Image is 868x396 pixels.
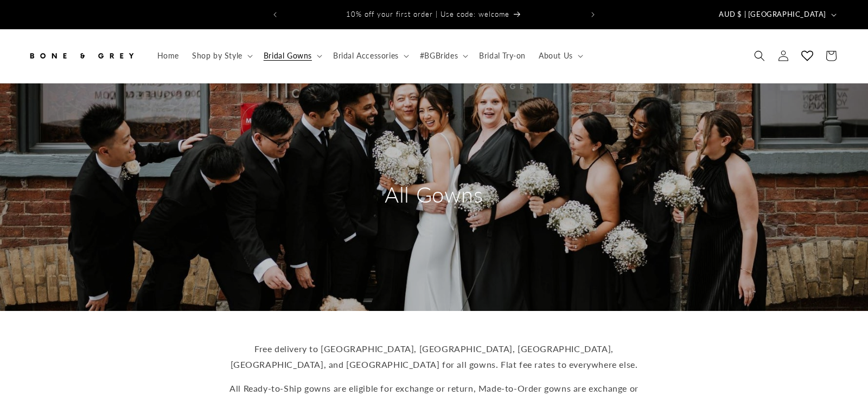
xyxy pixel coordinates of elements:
span: About Us [539,51,573,61]
a: Bone and Grey Bridal [23,40,140,72]
a: Bridal Try-on [473,44,532,67]
span: Home [157,51,179,61]
summary: Shop by Style [186,44,257,67]
img: Bone and Grey Bridal [27,44,136,68]
span: Bridal Try-on [479,51,526,61]
span: Bridal Gowns [264,51,312,61]
button: Next announcement [581,4,605,25]
summary: About Us [532,44,588,67]
summary: Search [748,44,771,68]
span: #BGBrides [420,51,458,61]
span: AUD $ | [GEOGRAPHIC_DATA] [719,9,826,20]
p: Free delivery to [GEOGRAPHIC_DATA], [GEOGRAPHIC_DATA], [GEOGRAPHIC_DATA], [GEOGRAPHIC_DATA], and ... [222,341,646,373]
summary: Bridal Gowns [257,44,327,67]
button: Previous announcement [263,4,287,25]
summary: Bridal Accessories [327,44,413,67]
span: Bridal Accessories [333,51,399,61]
h2: All Gowns [331,180,537,209]
span: Shop by Style [192,51,242,61]
summary: #BGBrides [413,44,473,67]
button: AUD $ | [GEOGRAPHIC_DATA] [712,4,841,25]
a: Home [151,44,186,67]
span: 10% off your first order | Use code: welcome [346,10,509,18]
